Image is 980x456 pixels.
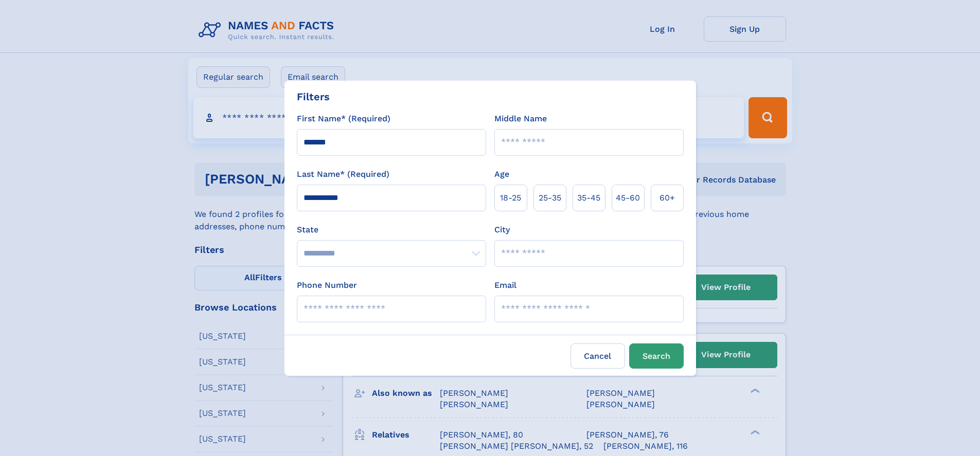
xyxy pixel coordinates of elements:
label: First Name* (Required) [297,113,390,125]
label: Cancel [571,343,625,369]
label: Email [494,279,516,291]
span: 25‑35 [539,192,561,204]
span: 60+ [660,192,675,204]
label: Middle Name [494,113,547,125]
label: City [494,224,510,236]
label: Last Name* (Required) [297,168,389,180]
span: 45‑60 [616,192,640,204]
span: 35‑45 [577,192,600,204]
label: Phone Number [297,279,357,291]
label: State [297,224,486,236]
button: Search [629,343,684,369]
span: 18‑25 [500,192,521,204]
label: Age [494,168,509,180]
div: Filters [297,89,330,104]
